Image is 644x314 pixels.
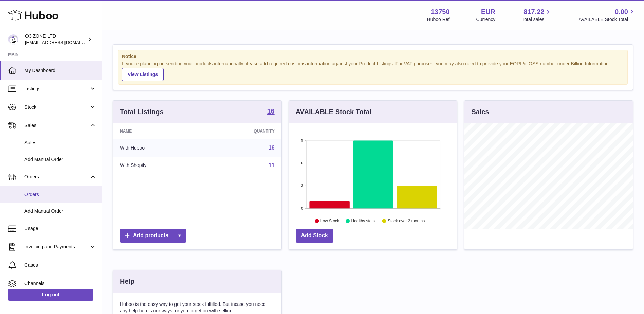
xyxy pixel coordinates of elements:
[578,7,636,23] a: 0.00 AVAILABLE Stock Total
[522,7,552,23] a: 817.22 Total sales
[24,280,96,287] span: Channels
[24,208,96,214] span: Add Manual Order
[431,7,450,16] strong: 13750
[24,174,89,180] span: Orders
[471,107,489,117] h3: Sales
[204,123,281,139] th: Quantity
[427,16,450,23] div: Huboo Ref
[320,219,339,223] text: Low Stock
[120,229,186,243] a: Add products
[301,184,303,188] text: 3
[25,40,100,45] span: [EMAIL_ADDRESS][DOMAIN_NAME]
[24,86,89,92] span: Listings
[24,104,89,110] span: Stock
[24,140,96,146] span: Sales
[481,7,495,16] strong: EUR
[120,277,134,286] h3: Help
[296,107,371,117] h3: AVAILABLE Stock Total
[24,225,96,232] span: Usage
[476,16,496,23] div: Currency
[522,16,552,23] span: Total sales
[269,145,275,151] a: 16
[120,301,275,314] p: Huboo is the easy way to get your stock fulfilled. But incase you need any help here's our ways f...
[24,67,96,74] span: My Dashboard
[113,139,204,157] td: With Huboo
[8,34,18,45] img: hello@o3zoneltd.co.uk
[122,68,164,81] a: View Listings
[24,156,96,163] span: Add Manual Order
[615,7,628,16] span: 0.00
[267,108,274,115] strong: 16
[388,219,425,223] text: Stock over 2 months
[120,107,164,117] h3: Total Listings
[523,7,544,16] span: 817.22
[122,60,624,81] div: If you're planning on sending your products internationally please add required customs informati...
[267,108,274,116] a: 16
[25,33,86,46] div: O3 ZONE LTD
[301,138,303,142] text: 9
[113,123,204,139] th: Name
[24,122,89,129] span: Sales
[113,157,204,174] td: With Shopify
[8,289,93,301] a: Log out
[301,161,303,165] text: 6
[296,229,333,243] a: Add Stock
[24,262,96,268] span: Cases
[269,162,275,168] a: 11
[351,219,376,223] text: Healthy stock
[24,191,96,198] span: Orders
[578,16,636,23] span: AVAILABLE Stock Total
[24,244,89,250] span: Invoicing and Payments
[122,53,624,60] strong: Notice
[301,206,303,210] text: 0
